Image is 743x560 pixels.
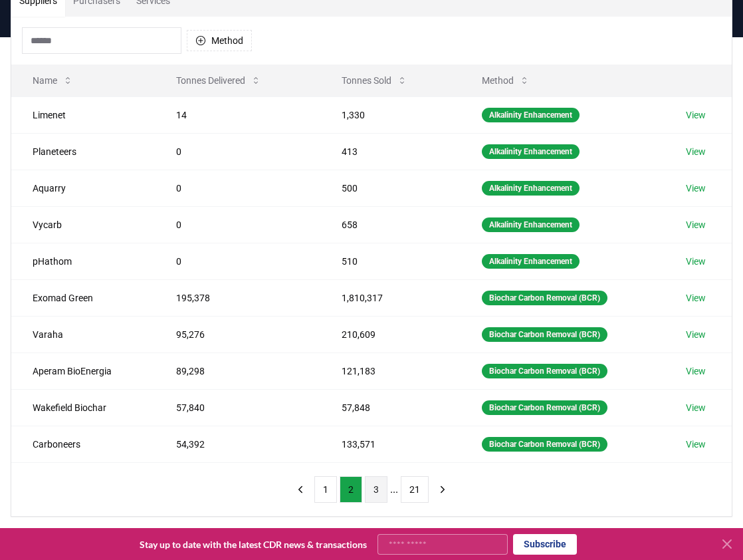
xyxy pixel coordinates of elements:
td: 413 [320,133,461,170]
td: 0 [155,133,320,170]
div: Biochar Carbon Removal (BCR) [482,364,607,378]
a: View [686,218,706,231]
a: View [686,401,706,414]
td: Carboneers [11,426,155,462]
button: 2 [340,476,362,503]
td: 57,848 [320,389,461,426]
button: Name [22,67,84,94]
button: Tonnes Delivered [165,67,272,94]
button: Method [471,67,540,94]
td: Varaha [11,316,155,352]
a: View [686,145,706,158]
li: ... [390,482,398,497]
td: 14 [155,96,320,133]
a: View [686,255,706,268]
div: Alkalinity Enhancement [482,144,580,159]
td: 0 [155,170,320,206]
a: View [686,328,706,341]
td: 210,609 [320,316,461,352]
div: Biochar Carbon Removal (BCR) [482,400,607,415]
div: Alkalinity Enhancement [482,217,580,232]
td: pHathom [11,243,155,279]
td: 500 [320,170,461,206]
div: Alkalinity Enhancement [482,181,580,196]
td: Planeteers [11,133,155,170]
button: 3 [365,476,387,503]
div: Biochar Carbon Removal (BCR) [482,327,607,342]
td: 121,183 [320,352,461,389]
button: previous page [289,476,312,503]
a: View [686,108,706,122]
td: 89,298 [155,352,320,389]
button: Method [187,30,252,51]
div: Biochar Carbon Removal (BCR) [482,437,607,452]
td: 1,810,317 [320,279,461,316]
td: 195,378 [155,279,320,316]
div: Biochar Carbon Removal (BCR) [482,291,607,305]
td: Aquarry [11,170,155,206]
td: 658 [320,206,461,243]
td: 0 [155,243,320,279]
td: Limenet [11,96,155,133]
a: View [686,182,706,195]
td: 133,571 [320,426,461,462]
td: Exomad Green [11,279,155,316]
div: Alkalinity Enhancement [482,254,580,269]
button: next page [431,476,454,503]
td: 1,330 [320,96,461,133]
a: View [686,438,706,451]
td: 95,276 [155,316,320,352]
div: Alkalinity Enhancement [482,108,580,122]
a: View [686,364,706,378]
td: 0 [155,206,320,243]
td: Wakefield Biochar [11,389,155,426]
td: 510 [320,243,461,279]
td: 57,840 [155,389,320,426]
button: Tonnes Sold [331,67,418,94]
button: 1 [314,476,337,503]
a: View [686,291,706,305]
td: Vycarb [11,206,155,243]
td: Aperam BioEnergia [11,352,155,389]
button: 21 [401,476,429,503]
td: 54,392 [155,426,320,462]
